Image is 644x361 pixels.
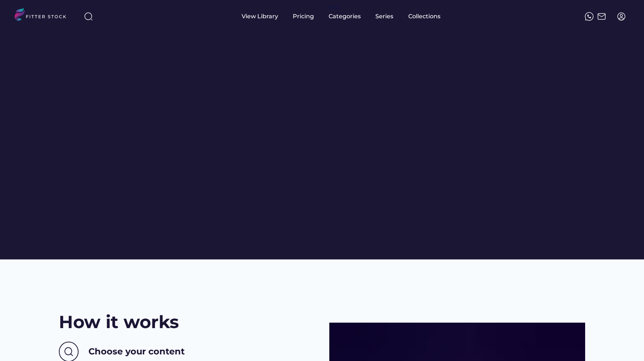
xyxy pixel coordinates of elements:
div: Pricing [293,12,314,20]
h2: How it works [59,310,179,334]
img: LOGO.svg [15,8,72,23]
h3: Choose your content [88,345,185,358]
img: profile-circle.svg [617,12,626,21]
img: search-normal%203.svg [84,12,93,21]
img: Frame%2051.svg [597,12,606,21]
div: Collections [408,12,440,20]
div: fvck [329,4,338,11]
img: meteor-icons_whatsapp%20%281%29.svg [585,12,594,21]
div: View Library [242,12,278,20]
div: Series [375,12,394,20]
div: Categories [329,12,361,20]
